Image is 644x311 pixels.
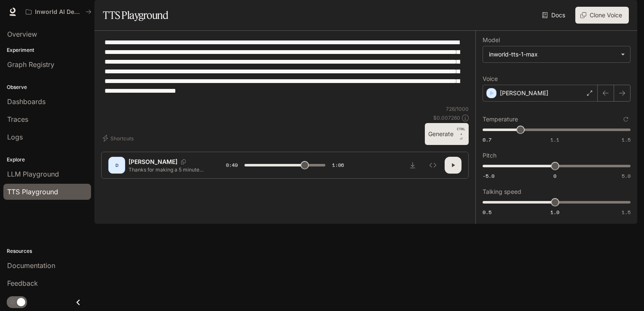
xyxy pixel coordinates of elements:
[550,209,559,216] span: 1.0
[483,116,518,122] p: Temperature
[424,157,441,174] button: Inspect
[177,159,189,164] button: Copy Voice ID
[457,126,465,137] p: CTRL +
[457,126,465,142] p: ⏎
[483,46,630,62] div: inworld-tts-1-max
[332,161,344,169] span: 1:06
[621,115,631,124] button: Reset to default
[483,153,496,158] p: Pitch
[550,136,559,143] span: 1.1
[575,7,629,24] button: Clone Voice
[129,166,206,173] p: Thanks for making a 5 minute video on my 3 minute video where I talked about the serial mass shoo...
[500,89,548,97] p: [PERSON_NAME]
[483,172,494,180] span: -5.0
[404,157,421,174] button: Download audio
[483,136,491,143] span: 0.7
[22,3,95,20] button: All workspaces
[622,209,631,216] span: 1.5
[483,76,498,82] p: Voice
[103,7,168,24] h1: TTS Playground
[101,131,137,145] button: Shortcuts
[35,8,82,16] p: Inworld AI Demos
[425,123,469,145] button: GenerateCTRL +⏎
[483,37,500,43] p: Model
[540,7,569,24] a: Docs
[553,172,556,180] span: 0
[622,136,631,143] span: 1.5
[483,189,521,195] p: Talking speed
[483,209,491,216] span: 0.5
[622,172,631,180] span: 5.0
[446,105,469,113] p: 726 / 1000
[110,158,123,172] div: D
[226,161,238,169] span: 0:49
[129,158,177,166] p: [PERSON_NAME]
[489,50,617,59] div: inworld-tts-1-max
